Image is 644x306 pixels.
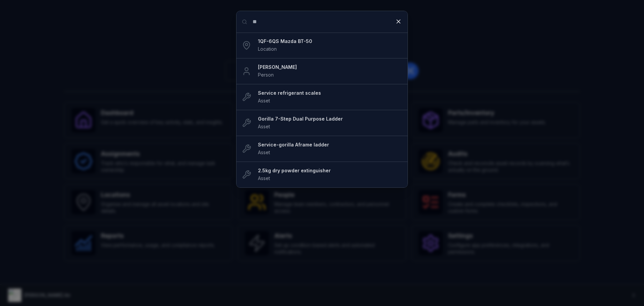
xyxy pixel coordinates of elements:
strong: Service-gorilla Aframe ladder [258,141,402,148]
strong: 1QF-6QS Mazda BT-50 [258,38,402,45]
strong: 2.5kg dry powder extinguisher [258,167,402,174]
a: Service refrigerant scalesAsset [258,90,402,104]
span: Person [258,72,274,78]
strong: Gorilla 7-Step Dual Purpose Ladder [258,116,402,122]
a: [PERSON_NAME]Person [258,64,402,79]
span: Asset [258,175,270,181]
a: Gorilla 7-Step Dual Purpose LadderAsset [258,116,402,130]
span: Location [258,46,277,52]
a: 1QF-6QS Mazda BT-50Location [258,38,402,53]
strong: Service refrigerant scales [258,90,402,96]
span: Asset [258,149,270,155]
span: Asset [258,98,270,103]
a: 2.5kg dry powder extinguisherAsset [258,167,402,182]
strong: [PERSON_NAME] [258,64,402,71]
a: Service-gorilla Aframe ladderAsset [258,141,402,156]
span: Asset [258,124,270,129]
